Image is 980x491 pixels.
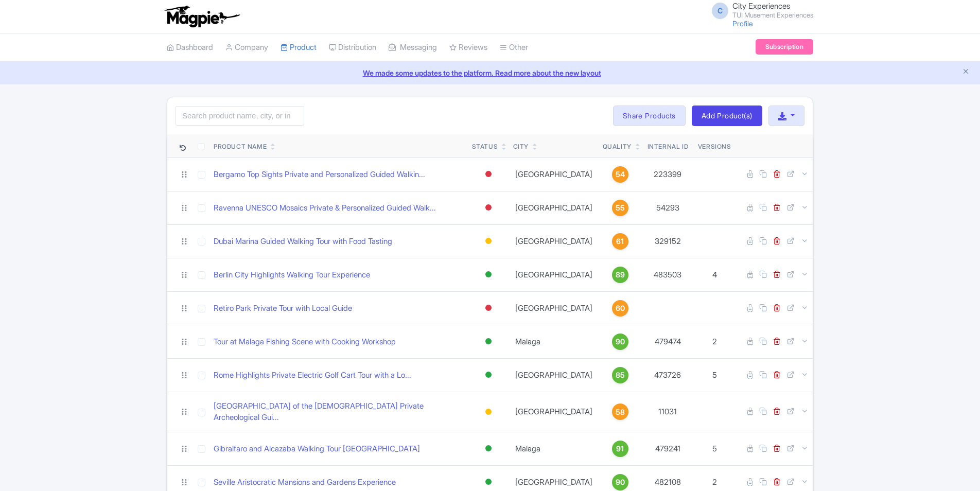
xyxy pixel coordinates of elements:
span: 55 [616,202,625,214]
a: 91 [603,441,638,457]
small: TUI Musement Experiences [732,12,813,19]
th: Internal ID [642,134,694,158]
a: 55 [603,200,638,216]
a: C City Experiences TUI Musement Experiences [706,2,813,19]
a: We made some updates to the platform. Read more about the new layout [6,67,974,78]
a: Add Product(s) [692,106,762,126]
span: 58 [616,407,625,418]
a: Dashboard [167,33,213,62]
span: 2 [712,477,717,487]
span: C [712,3,728,19]
td: [GEOGRAPHIC_DATA] [509,291,599,325]
a: Share Products [613,106,686,126]
td: 473726 [642,358,694,392]
td: [GEOGRAPHIC_DATA] [509,258,599,291]
td: 11031 [642,392,694,432]
div: City [513,142,529,151]
td: 54293 [642,191,694,224]
a: 85 [603,367,638,383]
a: Product [281,33,317,62]
span: 60 [616,303,625,314]
span: 61 [616,236,624,247]
th: Versions [694,134,736,158]
span: 2 [712,337,717,346]
a: 90 [603,474,638,490]
a: 90 [603,334,638,350]
span: 89 [616,269,625,280]
div: Product Name [214,142,267,151]
td: [GEOGRAPHIC_DATA] [509,157,599,191]
span: 5 [712,444,717,453]
td: [GEOGRAPHIC_DATA] [509,392,599,432]
span: 91 [616,443,624,454]
span: 54 [616,169,625,180]
td: 483503 [642,258,694,291]
div: Active [483,334,494,349]
a: Berlin City Highlights Walking Tour Experience [214,269,370,281]
div: Active [483,267,494,282]
td: [GEOGRAPHIC_DATA] [509,191,599,224]
td: 479241 [642,432,694,465]
div: Building [483,405,494,419]
div: Active [483,475,494,489]
div: Quality [603,142,632,151]
div: Status [472,142,498,151]
td: 329152 [642,224,694,258]
a: Tour at Malaga Fishing Scene with Cooking Workshop [214,336,396,348]
a: 60 [603,300,638,317]
td: Malaga [509,432,599,465]
a: Profile [732,19,753,28]
a: 89 [603,267,638,283]
a: Retiro Park Private Tour with Local Guide [214,303,352,314]
td: 479474 [642,325,694,358]
span: 5 [712,370,717,380]
span: 90 [616,477,625,488]
div: Inactive [483,167,494,182]
div: Inactive [483,200,494,215]
a: 61 [603,233,638,250]
a: Bergamo Top Sights Private and Personalized Guided Walkin... [214,169,425,181]
a: 58 [603,404,638,420]
a: Ravenna UNESCO Mosaics Private & Personalized Guided Walk... [214,202,436,214]
a: Dubai Marina Guided Walking Tour with Food Tasting [214,236,392,248]
td: 223399 [642,157,694,191]
span: 90 [616,336,625,347]
a: Gibralfaro and Alcazaba Walking Tour [GEOGRAPHIC_DATA] [214,443,420,455]
a: Distribution [329,33,376,62]
img: logo-ab69f6fb50320c5b225c76a69d11143b.png [162,5,241,28]
a: Messaging [389,33,437,62]
div: Building [483,234,494,249]
a: Company [225,33,268,62]
a: Reviews [449,33,487,62]
span: 4 [712,270,717,279]
button: Close announcement [962,66,970,78]
div: Inactive [483,301,494,315]
td: Malaga [509,325,599,358]
span: 85 [616,370,625,381]
td: [GEOGRAPHIC_DATA] [509,224,599,258]
a: Subscription [756,39,813,55]
a: [GEOGRAPHIC_DATA] of the [DEMOGRAPHIC_DATA] Private Archeological Gui... [214,400,464,424]
a: Seville Aristocratic Mansions and Gardens Experience [214,477,396,488]
a: 54 [603,166,638,183]
a: Other [500,33,528,62]
div: Active [483,367,494,382]
a: Rome Highlights Private Electric Golf Cart Tour with a Lo... [214,370,411,381]
div: Active [483,441,494,456]
td: [GEOGRAPHIC_DATA] [509,358,599,392]
span: City Experiences [732,1,790,11]
input: Search product name, city, or interal id [176,106,304,126]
